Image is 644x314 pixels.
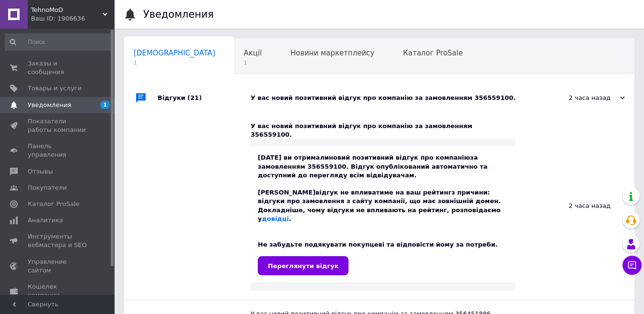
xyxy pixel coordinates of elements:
[28,232,88,249] span: Инструменты вебмастера и SEO
[515,112,634,300] div: 2 часа назад
[244,59,262,66] span: 1
[316,189,452,196] b: відгук не впливатиме на ваш рейтинг
[188,94,202,101] span: (21)
[244,49,262,57] span: Акції
[251,122,515,139] div: У вас новий позитивний відгук про компанію за замовленням 356559100.
[28,84,82,93] span: Товары и услуги
[623,256,642,275] button: Чат с покупателем
[28,258,88,275] span: Управление сайтом
[5,33,113,51] input: Поиск
[28,59,88,76] span: Заказы и сообщения
[28,216,63,225] span: Аналитика
[251,94,529,102] div: У вас новий позитивний відгук про компанію за замовленням 356559100.
[143,9,214,20] h1: Уведомления
[329,154,470,161] b: новий позитивний відгук про компанію
[28,184,67,192] span: Покупатели
[258,206,508,223] div: Докладніше, чому відгуки не впливають на рейтинг, розповідаємо у .
[28,200,79,208] span: Каталог ProSale
[28,117,88,134] span: Показатели работы компании
[258,240,508,249] div: Не забудьте подякувати покупцеві та відповісти йому за потреби.
[403,49,463,57] span: Каталог ProSale
[100,101,110,109] span: 1
[134,49,215,57] span: [DEMOGRAPHIC_DATA]
[529,94,625,102] div: 2 часа назад
[31,6,103,14] span: TehnoMoD
[28,142,88,159] span: Панель управления
[28,167,53,176] span: Отзывы
[258,153,508,275] div: [DATE] ви отримали за замовленням 356559100. Відгук опублікований автоматично та доступний до пер...
[262,215,289,222] a: довідці
[31,14,115,23] div: Ваш ID: 1906636
[290,49,374,57] span: Новини маркетплейсу
[268,262,338,270] span: Переглянути відгук
[28,282,88,300] span: Кошелек компании
[134,59,215,66] span: 1
[158,84,251,112] div: Відгуки
[28,101,71,109] span: Уведомления
[258,188,508,206] div: [PERSON_NAME] з причини: відгуки про замовлення з сайту компанії, що має зовнішній домен.
[258,256,348,275] a: Переглянути відгук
